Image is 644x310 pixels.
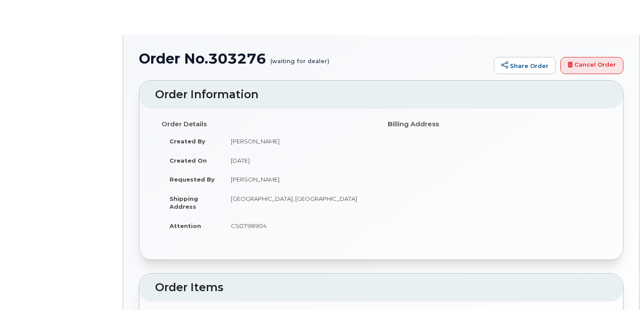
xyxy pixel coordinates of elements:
strong: Attention [170,222,201,229]
td: [PERSON_NAME] [223,132,375,151]
td: CS0798904 [223,216,375,235]
td: [PERSON_NAME] [223,170,375,189]
h1: Order No.303276 [139,51,489,66]
a: Cancel Order [560,57,623,75]
strong: Created On [170,157,207,164]
h2: Order Information [155,89,607,101]
h4: Order Details [162,121,375,128]
strong: Created By [170,138,205,145]
a: Share Order [494,57,556,75]
td: [GEOGRAPHIC_DATA], [GEOGRAPHIC_DATA] [223,189,375,216]
strong: Shipping Address [170,195,198,210]
h4: Billing Address [388,121,601,128]
h2: Order Items [155,281,607,294]
td: [DATE] [223,151,375,170]
strong: Requested By [170,176,215,183]
small: (waiting for dealer) [270,51,329,64]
